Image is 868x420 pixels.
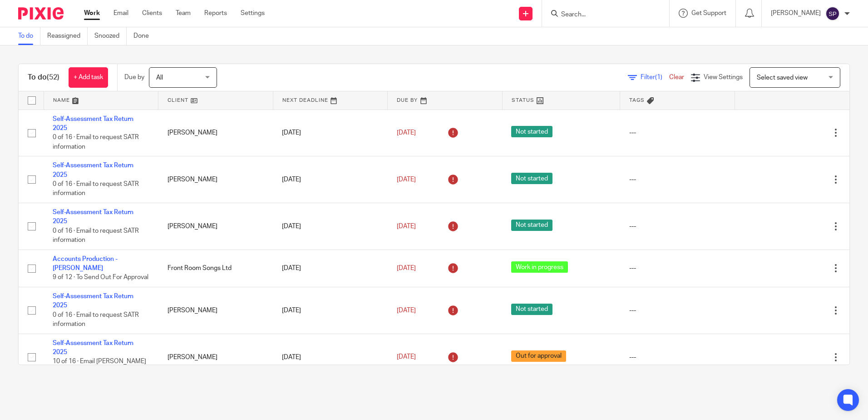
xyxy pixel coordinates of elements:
[560,11,642,19] input: Search
[655,74,662,80] span: (1)
[704,74,743,80] span: View Settings
[53,134,139,150] span: 0 of 16 · Email to request SATR information
[69,67,108,88] a: + Add task
[156,75,163,81] span: All
[204,9,227,18] a: Reports
[28,73,59,82] h1: To do
[629,128,726,137] div: ---
[47,74,59,81] span: (52)
[629,353,726,362] div: ---
[18,7,64,20] img: Pixie
[158,110,273,156] td: [PERSON_NAME]
[273,334,388,380] td: [DATE]
[53,293,133,309] a: Self-Assessment Tax Return 2025
[669,74,684,80] a: Clear
[124,73,144,82] p: Due by
[511,220,552,231] span: Not started
[771,9,821,18] p: [PERSON_NAME]
[397,354,416,360] span: [DATE]
[691,10,726,16] span: Get Support
[47,27,88,45] a: Reassigned
[53,340,133,355] a: Self-Assessment Tax Return 2025
[53,312,139,328] span: 0 of 16 · Email to request SATR information
[53,209,133,225] a: Self-Assessment Tax Return 2025
[629,306,726,315] div: ---
[511,304,552,315] span: Not started
[511,126,552,137] span: Not started
[757,75,808,81] span: Select saved view
[158,287,273,334] td: [PERSON_NAME]
[397,223,416,230] span: [DATE]
[397,176,416,183] span: [DATE]
[53,275,148,281] span: 9 of 12 · To Send Out For Approval
[158,156,273,203] td: [PERSON_NAME]
[511,173,552,184] span: Not started
[158,250,273,287] td: Front Room Songs Ltd
[511,261,568,273] span: Work in progress
[94,27,127,45] a: Snoozed
[629,175,726,184] div: ---
[397,265,416,271] span: [DATE]
[641,74,669,80] span: Filter
[53,256,118,271] a: Accounts Production - [PERSON_NAME]
[18,27,40,45] a: To do
[397,130,416,136] span: [DATE]
[273,287,388,334] td: [DATE]
[241,9,265,18] a: Settings
[53,228,139,244] span: 0 of 16 · Email to request SATR information
[53,181,139,197] span: 0 of 16 · Email to request SATR information
[273,203,388,250] td: [DATE]
[629,264,726,273] div: ---
[511,350,566,362] span: Out for approval
[53,162,133,178] a: Self-Assessment Tax Return 2025
[629,222,726,231] div: ---
[397,307,416,314] span: [DATE]
[142,9,162,18] a: Clients
[629,98,645,103] span: Tags
[273,110,388,156] td: [DATE]
[53,359,146,375] span: 10 of 16 · Email [PERSON_NAME] - to check for invoice payment
[53,116,133,131] a: Self-Assessment Tax Return 2025
[273,156,388,203] td: [DATE]
[158,203,273,250] td: [PERSON_NAME]
[113,9,128,18] a: Email
[176,9,191,18] a: Team
[825,6,840,21] img: svg%3E
[273,250,388,287] td: [DATE]
[84,9,100,18] a: Work
[158,334,273,380] td: [PERSON_NAME]
[133,27,156,45] a: Done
